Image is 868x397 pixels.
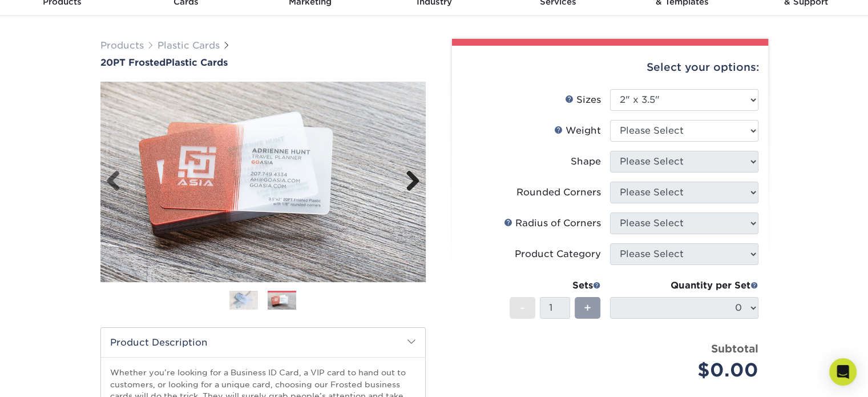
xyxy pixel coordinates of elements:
h1: Plastic Cards [100,57,426,68]
img: 20PT Frosted 02 [100,69,426,294]
strong: Subtotal [711,342,758,355]
span: + [584,299,591,316]
a: Products [100,40,144,51]
div: Sizes [565,93,601,107]
div: Select your options: [461,46,759,89]
div: Rounded Corners [516,186,601,199]
div: Open Intercom Messenger [829,358,857,386]
span: - [520,299,525,316]
div: Sets [510,279,601,292]
div: Shape [571,155,601,169]
span: 20PT Frosted [100,57,165,68]
iframe: Google Customer Reviews [3,362,97,393]
div: Weight [554,124,601,138]
h2: Product Description [101,328,425,357]
div: Product Category [515,247,601,261]
a: 20PT FrostedPlastic Cards [100,57,426,68]
div: Radius of Corners [504,216,601,230]
img: Plastic Cards 02 [268,291,296,311]
div: Quantity per Set [610,279,758,292]
div: $0.00 [619,356,758,384]
img: Plastic Cards 01 [229,291,258,310]
a: Plastic Cards [158,40,220,51]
